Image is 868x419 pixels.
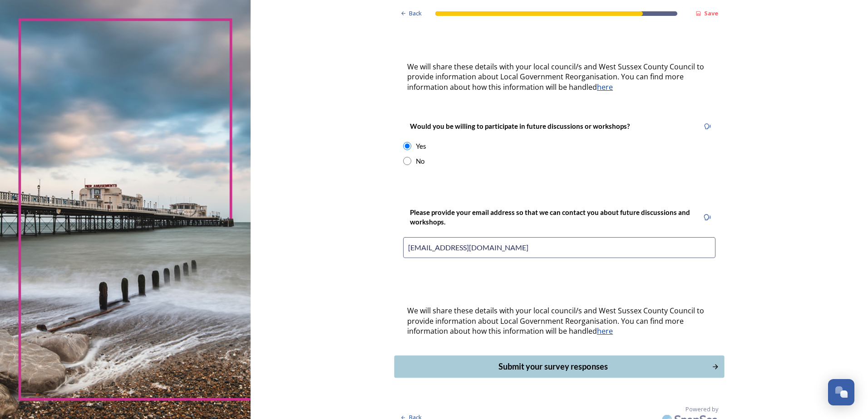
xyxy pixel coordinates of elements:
span: Powered by [686,405,718,414]
strong: Please provide your email address so that we can contact you about future discussions and workshops. [410,208,691,226]
a: here [597,326,613,336]
button: Open Chat [828,379,854,405]
strong: Would you be willing to participate in future discussions or workshops? [410,122,630,130]
div: Yes [416,141,426,151]
button: Continue [394,356,724,378]
span: We will share these details with your local council/s and West Sussex County Council to provide i... [407,306,706,336]
div: No [416,156,424,166]
strong: Save [704,9,718,17]
span: Back [409,9,422,18]
a: here [597,82,613,92]
span: We will share these details with your local council/s and West Sussex County Council to provide i... [407,62,706,92]
div: Submit your survey responses [399,361,707,373]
